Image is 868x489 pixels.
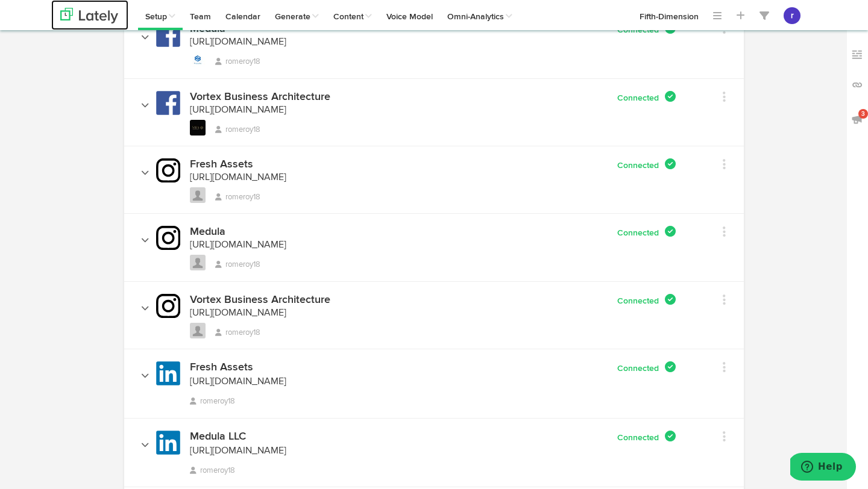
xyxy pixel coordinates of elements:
[790,453,856,483] iframe: Opens a widget where you can find more information
[851,49,863,61] img: keywords_off.svg
[156,294,180,318] img: instagram.svg
[190,323,206,338] img: avatar_blank.jpg
[617,161,662,170] span: Connected
[190,431,246,442] h4: Medula LLC
[156,226,180,250] img: instagram.svg
[190,37,286,47] a: [URL][DOMAIN_NAME]
[190,120,206,135] img: picture
[190,187,206,203] img: avatar_blank.jpg
[156,91,180,115] img: facebook.svg
[617,364,662,373] span: Connected
[190,255,206,270] img: avatar_blank.jpg
[190,294,330,305] h4: Vortex Business Architecture
[156,431,180,455] img: linkedin.svg
[156,158,180,182] img: instagram.svg
[190,92,330,102] h4: Vortex Business Architecture
[215,193,260,201] span: romeroy18
[617,229,662,237] span: Connected
[156,23,180,47] img: facebook.svg
[617,26,662,34] span: Connected
[215,126,260,134] span: romeroy18
[190,52,206,67] img: picture
[60,8,118,23] img: logo_lately_bg_light.svg
[190,308,286,318] a: [URL][DOMAIN_NAME]
[617,434,662,442] span: Connected
[215,261,260,269] span: romeroy18
[190,105,286,115] a: [URL][DOMAIN_NAME]
[215,329,260,337] span: romeroy18
[190,362,253,373] h4: Fresh Assets
[215,58,260,66] span: romeroy18
[858,109,868,119] span: 3
[190,159,253,170] h4: Fresh Assets
[851,79,863,91] img: links_off.svg
[617,297,662,305] span: Connected
[784,7,800,24] button: r
[190,226,225,237] h4: Medula
[190,173,286,182] a: [URL][DOMAIN_NAME]
[190,377,286,387] a: [URL][DOMAIN_NAME]
[190,397,235,405] span: romeroy18
[190,446,286,456] a: [URL][DOMAIN_NAME]
[851,113,863,125] img: announcements_off.svg
[156,361,180,385] img: linkedin.svg
[190,240,286,250] a: [URL][DOMAIN_NAME]
[617,94,662,102] span: Connected
[190,467,235,475] span: romeroy18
